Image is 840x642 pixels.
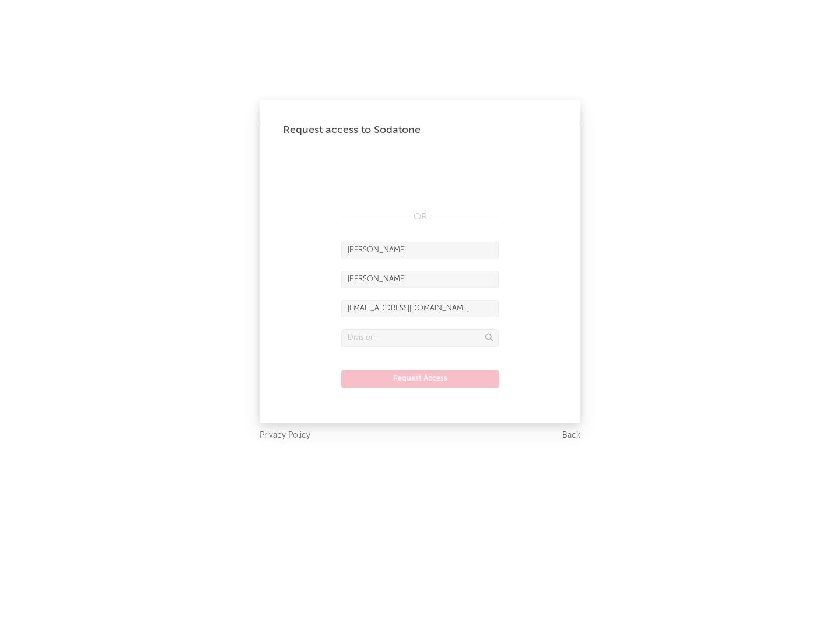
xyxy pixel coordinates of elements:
input: First Name [341,242,499,259]
button: Request Access [341,370,499,388]
div: Request access to Sodatone [283,123,557,137]
input: Last Name [341,271,499,288]
a: Back [562,428,580,443]
a: Privacy Policy [260,428,310,443]
input: Division [341,329,499,347]
input: Email [341,300,499,317]
div: OR [341,210,499,224]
